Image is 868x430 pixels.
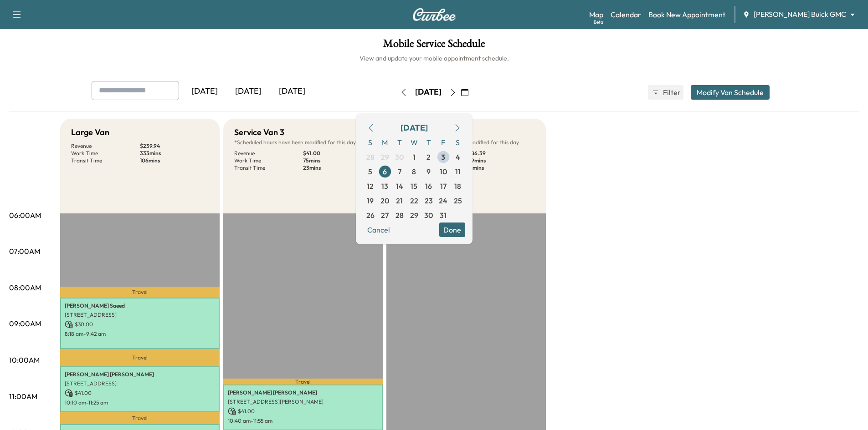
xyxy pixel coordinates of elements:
span: 16 [425,181,432,192]
p: Transit Time [234,164,303,172]
p: Scheduled hours have been modified for this day [234,139,372,146]
span: 11 [455,166,461,177]
span: S [451,135,465,150]
span: 6 [383,166,387,177]
p: 09:00AM [9,318,41,329]
span: F [436,135,451,150]
p: [PERSON_NAME] [PERSON_NAME] [65,371,215,378]
p: Travel [60,349,220,366]
p: 10:40 am - 11:55 am [228,417,378,425]
p: Revenue [234,150,303,157]
a: MapBeta [589,9,603,20]
p: [STREET_ADDRESS] [65,311,215,319]
div: [DATE] [183,81,226,102]
span: T [392,135,407,150]
button: Modify Van Schedule [691,85,770,100]
p: Work Time [234,157,303,164]
span: 19 [367,195,374,206]
span: 12 [367,181,374,192]
span: T [421,135,436,150]
div: [DATE] [270,81,314,102]
p: Transit Time [71,157,140,164]
span: 20 [380,195,389,206]
span: 1 [413,152,416,162]
p: 23 mins [303,164,372,172]
span: 28 [366,152,375,162]
a: Calendar [611,9,641,20]
p: 11:00AM [9,391,37,402]
div: Beta [594,19,603,25]
p: [STREET_ADDRESS] [65,380,215,387]
img: Curbee Logo [412,8,456,21]
p: [STREET_ADDRESS][PERSON_NAME] [228,398,378,405]
p: $ 186.39 [466,150,535,157]
span: 5 [368,166,372,177]
h5: Service Van 3 [234,126,284,139]
p: 8:18 am - 9:42 am [65,330,215,338]
span: 2 [426,152,431,162]
span: 14 [396,181,403,192]
span: 30 [424,210,433,221]
p: 10:10 am - 11:25 am [65,399,215,406]
span: 29 [410,210,418,221]
span: 22 [410,195,418,206]
p: 106 mins [140,157,209,164]
p: Work Time [71,150,140,157]
p: [PERSON_NAME] Saeed [65,302,215,309]
span: 21 [396,195,403,206]
p: 333 mins [140,150,209,157]
span: [PERSON_NAME] Buick GMC [754,9,846,20]
div: [DATE] [415,86,442,98]
span: 18 [454,181,461,192]
span: 9 [426,166,431,177]
a: Book New Appointment [648,9,725,20]
span: 10 [440,166,447,177]
h1: Mobile Service Schedule [9,38,859,54]
span: 29 [381,152,389,162]
span: 3 [441,152,445,162]
button: Filter [648,85,683,100]
span: 7 [398,166,401,177]
h5: Large Van [71,126,109,139]
p: 06:00AM [9,210,41,221]
span: 24 [439,195,447,206]
span: 13 [381,181,388,192]
p: [PERSON_NAME] [PERSON_NAME] [228,389,378,396]
span: 30 [395,152,404,162]
span: S [363,135,378,150]
span: 4 [456,152,460,162]
p: 62 mins [466,164,535,172]
p: Revenue [71,142,140,150]
p: 159 mins [466,157,535,164]
div: [DATE] [401,121,428,134]
button: Done [439,223,465,237]
span: 26 [366,210,375,221]
span: 25 [454,195,462,206]
p: 07:00AM [9,246,40,257]
p: 75 mins [303,157,372,164]
p: $ 30.00 [65,320,215,329]
button: Cancel [363,223,394,237]
p: 08:00AM [9,282,41,293]
span: 23 [425,195,433,206]
span: 28 [395,210,404,221]
p: Travel [223,379,383,384]
span: 17 [440,181,447,192]
span: 31 [440,210,447,221]
span: M [378,135,392,150]
p: $ 41.00 [303,150,372,157]
h6: View and update your mobile appointment schedule. [9,54,859,63]
span: 8 [412,166,416,177]
p: Travel [60,412,220,424]
span: W [407,135,421,150]
span: 15 [411,181,417,192]
span: 27 [381,210,389,221]
p: 10:00AM [9,354,40,365]
p: $ 41.00 [65,389,215,397]
div: [DATE] [226,81,270,102]
p: $ 41.00 [228,407,378,415]
span: Filter [663,87,679,98]
p: $ 239.94 [140,142,209,150]
p: Travel [60,287,220,298]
